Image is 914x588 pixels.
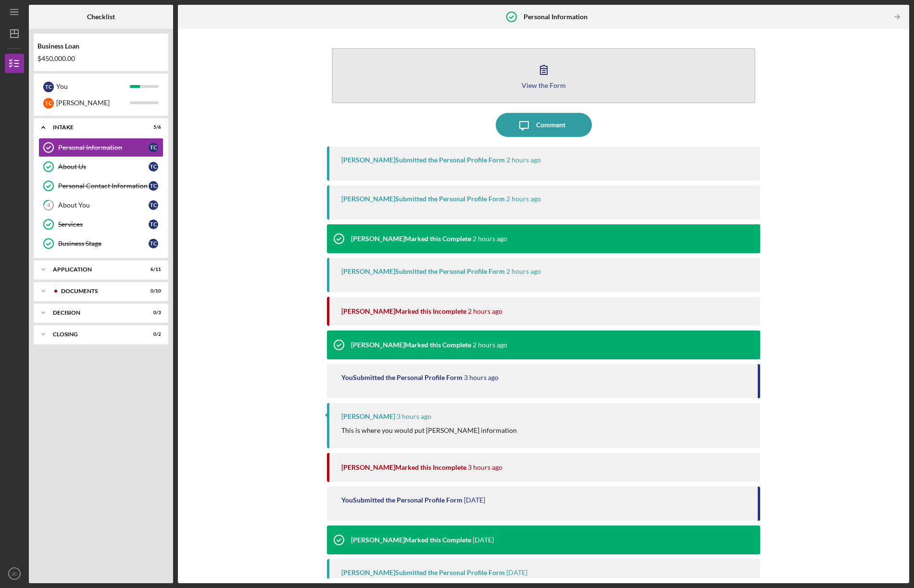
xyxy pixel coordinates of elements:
[53,310,137,316] div: Decision
[473,235,507,243] time: 2025-09-30 20:05
[58,144,149,151] div: Personal Information
[464,374,499,381] time: 2025-09-30 19:53
[144,288,161,294] div: 0 / 10
[38,176,163,196] a: Personal Contact InformationTC
[149,220,158,229] div: T C
[524,13,588,21] b: Personal Information
[473,341,507,349] time: 2025-09-30 20:00
[144,267,161,272] div: 6 / 11
[144,331,161,337] div: 0 / 2
[38,234,163,253] a: Business StageTC
[341,195,505,203] div: [PERSON_NAME] Submitted the Personal Profile Form
[38,196,163,215] a: 4About YouTC
[341,268,505,275] div: [PERSON_NAME] Submitted the Personal Profile Form
[58,201,149,209] div: About You
[43,98,54,109] div: T C
[341,374,463,381] div: You Submitted the Personal Profile Form
[58,240,149,247] div: Business Stage
[47,202,50,208] tspan: 4
[58,220,149,228] div: Services
[468,307,502,315] time: 2025-09-30 20:05
[506,156,541,164] time: 2025-09-30 20:18
[536,113,565,137] div: Comment
[506,268,541,275] time: 2025-09-30 20:05
[144,124,161,130] div: 5 / 6
[149,143,158,152] div: T C
[61,288,137,294] div: Documents
[341,425,517,436] p: This is where you would put [PERSON_NAME] information
[53,267,137,272] div: Application
[473,536,494,544] time: 2025-09-09 15:02
[341,413,395,420] div: [PERSON_NAME]
[506,569,527,576] time: 2025-09-09 14:42
[149,181,158,191] div: T C
[58,163,149,171] div: About Us
[12,571,17,576] text: JC
[43,82,54,92] div: T C
[468,464,502,471] time: 2025-09-30 19:42
[38,157,163,176] a: About UsTC
[341,307,466,315] div: [PERSON_NAME] Marked this Incomplete
[87,13,115,21] b: Checklist
[332,48,755,103] button: View the Form
[53,124,137,130] div: Intake
[506,195,541,203] time: 2025-09-30 20:06
[38,42,164,50] div: Business Loan
[38,138,163,157] a: Personal InformationTC
[149,239,158,248] div: T C
[341,496,463,504] div: You Submitted the Personal Profile Form
[38,215,163,234] a: ServicesTC
[341,569,505,576] div: [PERSON_NAME] Submitted the Personal Profile Form
[351,341,471,349] div: [PERSON_NAME] Marked this Complete
[397,413,431,420] time: 2025-09-30 19:42
[149,200,158,210] div: T C
[38,55,164,62] div: $450,000.00
[56,78,130,95] div: You
[522,82,566,89] div: View the Form
[351,235,471,243] div: [PERSON_NAME] Marked this Complete
[496,113,592,137] button: Comment
[149,162,158,171] div: T C
[351,536,471,544] div: [PERSON_NAME] Marked this Complete
[464,496,485,504] time: 2025-09-29 21:37
[5,564,24,583] button: JC
[53,331,137,337] div: Closing
[341,464,466,471] div: [PERSON_NAME] Marked this Incomplete
[144,310,161,316] div: 0 / 3
[56,95,130,111] div: [PERSON_NAME]
[58,182,149,190] div: Personal Contact Information
[341,156,505,164] div: [PERSON_NAME] Submitted the Personal Profile Form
